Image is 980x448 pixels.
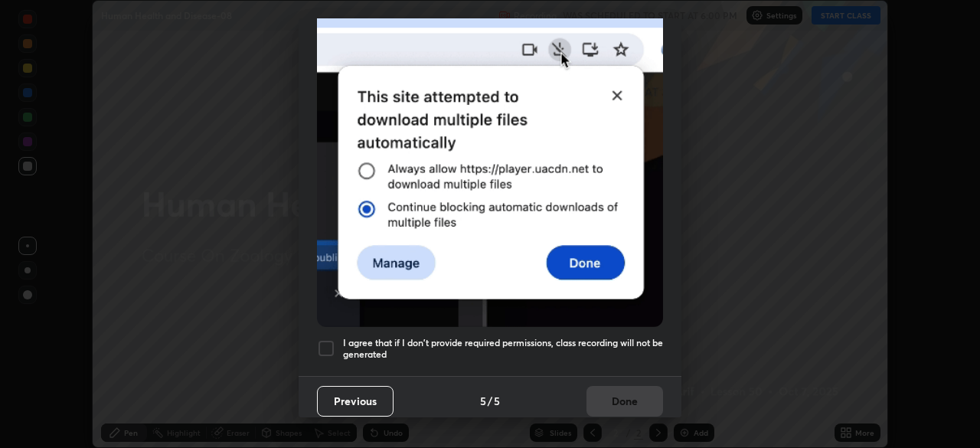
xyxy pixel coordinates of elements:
h4: 5 [494,393,500,409]
h4: / [488,393,492,409]
h5: I agree that if I don't provide required permissions, class recording will not be generated [343,337,663,361]
button: Previous [317,386,394,417]
h4: 5 [480,393,486,409]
